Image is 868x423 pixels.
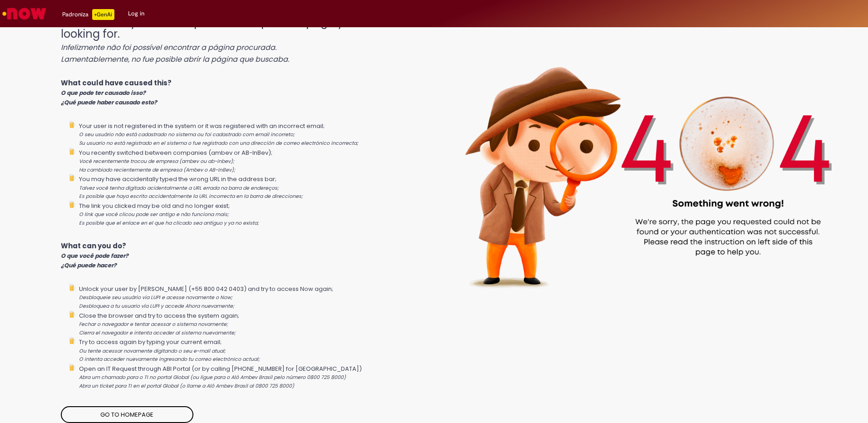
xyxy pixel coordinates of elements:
[61,241,424,270] p: What can you do?
[61,252,128,260] i: O que você pode fazer?
[424,7,868,317] img: 404_ambev_new.png
[61,89,146,97] i: O que pode ter causado isso?
[79,310,424,337] li: Close the browser and try to access the system again;
[92,9,114,20] p: +GenAi
[79,364,424,390] li: Open an IT Request through ABI Portal (or by calling [PHONE_NUMBER] for [GEOGRAPHIC_DATA])
[79,211,229,218] i: O link que você clicou pode ser antigo e não funciona mais;
[61,98,157,106] i: ¿Qué puede haber causado esto?
[61,16,424,64] h1: Unfortunately it was not possible to open the page you were looking for.
[79,303,234,310] i: Desbloquea a tu usuario vía LUPI y accede Ahora nuevamente;
[61,54,289,64] i: Lamentablemente, no fue posible abrir la página que buscaba.
[61,261,117,269] i: ¿Qué puede hacer?
[79,148,424,174] li: You recently switched between companies (ambev or AB-InBev);
[79,201,424,227] li: The link you clicked may be old and no longer exist;
[79,185,279,192] i: Talvez você tenha digitado acidentalmente a URL errada na barra de endereços;
[61,78,424,107] p: What could have caused this?
[79,337,424,364] li: Try to access again by typing your current email;
[79,220,259,226] i: Es posible que el enlace en el que ha clicado sea antiguo y ya no exista;
[79,131,295,138] i: O seu usuário não está cadastrado no sistema ou foi cadastrado com email incorreto;
[79,140,358,147] i: Su usuario no está registrado en el sistema o fue registrado con una dirección de correo electrón...
[79,356,260,363] i: O intenta acceder nuevamente ingresando tu correo electrónico actual;
[79,348,226,354] i: Ou tente acessar novamente digitando o seu e-mail atual;
[62,9,114,20] div: Padroniza
[79,374,346,381] i: Abra um chamado para o TI no portal Global (ou ligue para o Alô Ambev Brasil pelo número 0800 725...
[1,5,48,23] img: ServiceNow
[79,174,424,201] li: You may have accidentally typed the wrong URL in the address bar;
[79,158,234,165] i: Você recentemente trocou de empresa (ambev ou ab-inbev);
[79,167,235,173] i: Ha cambiado recientemente de empresa (Ambev o AB-InBev);
[79,330,236,336] i: Cierra el navegador e intenta acceder al sistema nuevamente;
[79,383,294,389] i: Abra un ticket para TI en el portal Global (o llame a Alô Ambev Brasil al 0800 725 8000)
[79,284,424,310] li: Unlock your user by [PERSON_NAME] (+55 800 042 0403) and try to access Now again;
[61,42,276,53] i: Infelizmente não foi possível encontrar a página procurada.
[79,321,228,328] i: Fechar o navegador e tentar acessar o sistema novamente;
[79,294,232,301] i: Desbloqueie seu usuário via LUPI e acesse novamente o Now;
[79,193,303,200] i: Es posible que haya escrito accidentalmente la URL incorrecta en la barra de direcciones;
[79,121,424,148] li: Your user is not registered in the system or it was registered with an incorrect email;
